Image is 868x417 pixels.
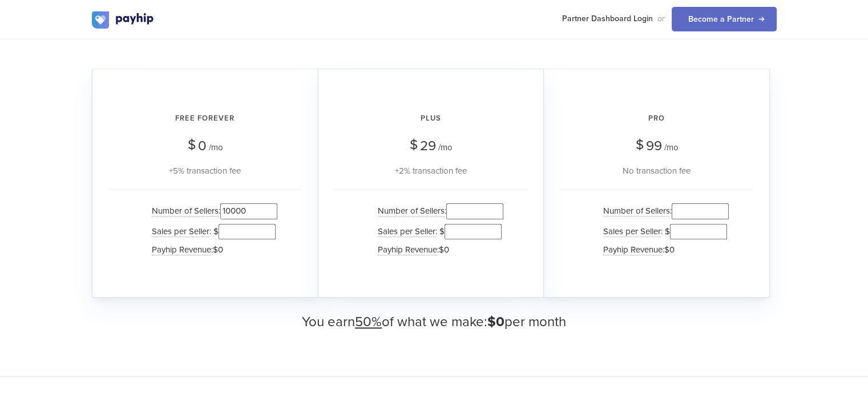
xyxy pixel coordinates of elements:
[597,201,729,221] li: :
[152,226,209,237] span: Sales per Seller
[108,164,302,178] div: +5% transaction fee
[438,142,453,153] span: /mo
[188,133,196,157] span: $
[198,138,207,154] span: 0
[372,201,503,221] li: :
[664,244,675,255] span: $0
[378,244,437,255] span: Payhip Revenue
[355,314,382,330] u: 50%
[209,142,223,153] span: /mo
[92,11,155,29] img: logo.svg
[672,7,777,31] a: Become a Partner
[560,164,753,178] div: No transaction fee
[334,103,527,134] h2: Plus
[92,315,777,330] h3: You earn of what we make: per month
[664,142,679,153] span: /mo
[334,164,527,178] div: +2% transaction fee
[420,138,436,154] span: 29
[146,201,277,221] li: :
[146,222,277,242] li: : $
[636,133,644,157] span: $
[439,244,449,255] span: $0
[108,103,302,134] h2: Free Forever
[378,206,445,216] span: Number of Sellers
[603,244,663,255] span: Payhip Revenue
[213,244,223,255] span: $0
[152,244,211,255] span: Payhip Revenue
[597,222,729,242] li: : $
[372,242,503,258] li: :
[152,206,219,216] span: Number of Sellers
[597,242,729,258] li: :
[646,138,662,154] span: 99
[560,103,753,134] h2: Pro
[603,226,661,237] span: Sales per Seller
[410,133,418,157] span: $
[603,206,670,216] span: Number of Sellers
[146,242,277,258] li: :
[487,314,504,330] span: $0
[372,222,503,242] li: : $
[378,226,435,237] span: Sales per Seller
